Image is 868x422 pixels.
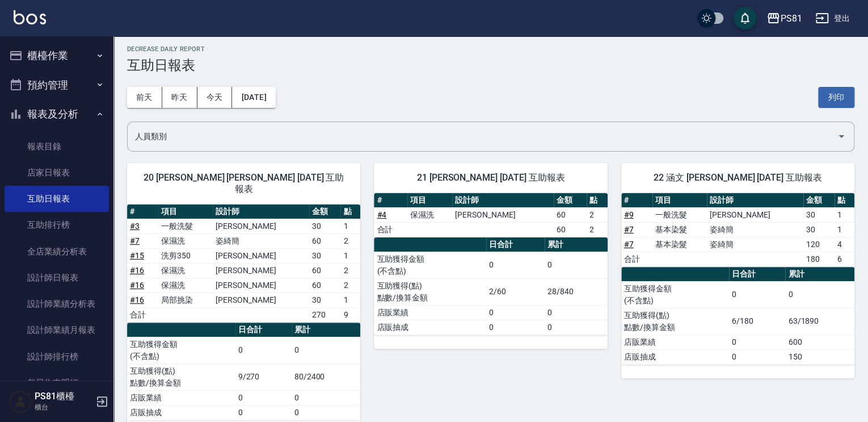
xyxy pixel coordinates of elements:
td: [PERSON_NAME] [213,219,309,233]
table: a dense table [374,237,607,335]
a: #7 [624,225,634,234]
td: 店販抽成 [374,320,486,335]
table: a dense table [621,193,854,267]
td: [PERSON_NAME] [213,248,309,263]
a: #16 [130,295,144,304]
th: 設計師 [707,193,803,208]
th: 日合計 [235,323,292,337]
td: 2 [587,207,608,222]
td: 6 [835,252,854,266]
h2: Decrease Daily Report [127,45,854,53]
td: 80/2400 [292,363,361,390]
td: 4 [835,237,854,252]
td: 保濕洗 [407,207,453,222]
a: 設計師排行榜 [5,344,109,370]
button: 今天 [197,87,233,108]
td: 30 [309,293,340,307]
td: 0 [486,305,545,320]
td: 0 [545,305,608,320]
button: [DATE] [232,87,275,108]
td: 60 [309,278,340,293]
td: 互助獲得(點) 點數/換算金額 [374,278,486,305]
td: 270 [309,307,340,322]
th: 金額 [803,193,835,208]
a: #16 [130,266,144,275]
span: 21 [PERSON_NAME] [DATE] 互助報表 [387,172,593,183]
td: 保濕洗 [158,278,213,293]
button: save [734,7,756,30]
a: #15 [130,251,144,260]
span: 22 涵文 [PERSON_NAME] [DATE] 互助報表 [635,172,841,183]
td: 6/180 [729,308,785,335]
th: 點 [835,193,854,208]
td: 一般洗髮 [652,207,707,222]
td: 洗剪350 [158,248,213,263]
td: 60 [554,207,587,222]
th: 日合計 [486,237,545,252]
td: 0 [729,281,785,308]
th: 金額 [554,193,587,208]
img: Person [9,390,32,413]
td: 180 [803,252,835,266]
td: 0 [729,349,785,364]
td: 1 [340,219,360,233]
td: 一般洗髮 [158,219,213,233]
td: 0 [545,320,608,335]
a: #16 [130,281,144,290]
button: 櫃檯作業 [5,41,109,70]
a: 設計師業績分析表 [5,291,109,317]
table: a dense table [127,204,360,323]
button: Open [832,127,850,145]
td: 120 [803,237,835,252]
td: 0 [292,405,361,420]
td: 2 [587,222,608,237]
td: 合計 [127,307,158,322]
td: 60 [309,233,340,248]
td: 互助獲得(點) 點數/換算金額 [621,308,730,335]
table: a dense table [127,323,360,420]
td: 0 [292,390,361,405]
td: 保濕洗 [158,263,213,278]
th: 點 [587,193,608,208]
th: 點 [340,204,360,219]
a: 店家日報表 [5,160,109,186]
td: 合計 [374,222,407,237]
img: Logo [14,10,46,24]
td: 0 [235,337,292,363]
td: 600 [785,335,854,349]
a: #3 [130,222,140,231]
td: 店販抽成 [621,349,730,364]
th: # [127,204,158,219]
a: 互助日報表 [5,186,109,212]
button: 登出 [811,8,854,29]
input: 人員名稱 [132,127,832,147]
p: 櫃台 [35,402,92,412]
th: 項目 [652,193,707,208]
button: 報表及分析 [5,99,109,129]
th: 累計 [785,267,854,282]
td: 互助獲得金額 (不含點) [374,252,486,278]
td: 150 [785,349,854,364]
td: 0 [235,405,292,420]
td: 63/1890 [785,308,854,335]
td: 1 [835,222,854,237]
td: 局部挑染 [158,293,213,307]
td: 基本染髮 [652,237,707,252]
td: 保濕洗 [158,233,213,248]
td: [PERSON_NAME] [452,207,554,222]
td: 店販業績 [621,335,730,349]
a: 每日收支明細 [5,370,109,396]
button: 前天 [127,87,162,108]
td: 0 [729,335,785,349]
a: #7 [130,236,140,245]
button: 列印 [818,87,854,108]
td: 店販業績 [374,305,486,320]
a: 設計師業績月報表 [5,317,109,343]
th: 金額 [309,204,340,219]
td: 60 [554,222,587,237]
td: 2 [340,263,360,278]
th: 設計師 [452,193,554,208]
table: a dense table [621,267,854,365]
th: 累計 [545,237,608,252]
td: [PERSON_NAME] [213,293,309,307]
